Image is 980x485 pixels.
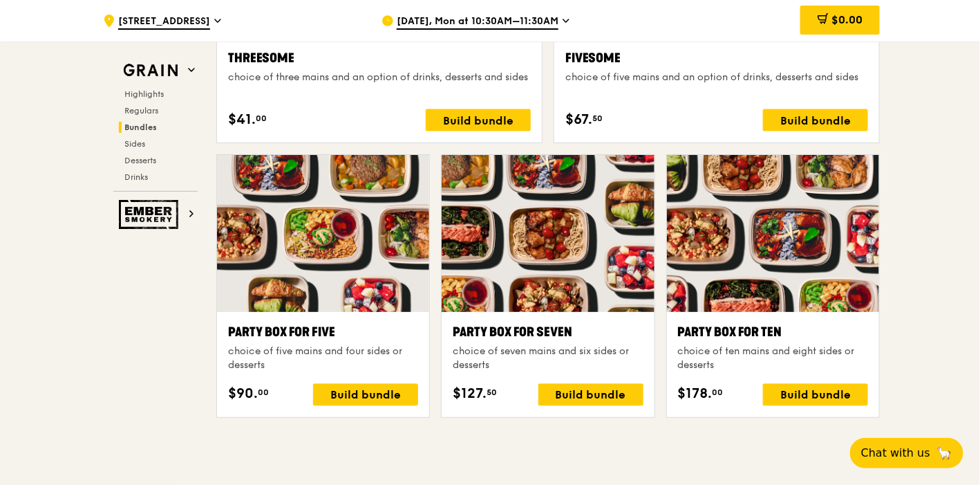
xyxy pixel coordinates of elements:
span: [DATE], Mon at 10:30AM–11:30AM [397,15,558,30]
div: Party Box for Seven [453,323,643,342]
span: 00 [256,113,267,124]
span: Sides [124,139,145,149]
div: choice of five mains and four sides or desserts [228,345,418,373]
span: 50 [487,387,497,399]
span: Drinks [124,172,148,182]
span: Desserts [124,156,156,165]
div: Party Box for Ten [678,323,868,342]
div: Build bundle [426,109,531,131]
div: Build bundle [313,384,418,406]
span: $41. [228,109,256,130]
span: 🦙 [936,445,952,461]
span: 00 [258,387,269,399]
span: 50 [592,113,603,124]
span: $0.00 [831,13,863,26]
div: choice of seven mains and six sides or desserts [453,345,643,373]
div: Threesome [228,48,531,68]
div: Build bundle [763,109,868,131]
span: Highlights [124,89,164,99]
img: Ember Smokery web logo [119,200,182,229]
span: $178. [678,384,713,405]
div: choice of three mains and an option of drinks, desserts and sides [228,71,531,84]
span: $67. [565,109,592,130]
span: Regulars [124,106,158,116]
img: Grain web logo [119,58,182,83]
span: 00 [713,387,724,399]
span: $127. [453,384,487,405]
span: $90. [228,384,258,405]
span: [STREET_ADDRESS] [118,15,210,30]
div: choice of ten mains and eight sides or desserts [678,345,868,373]
div: Fivesome [565,48,868,68]
div: Build bundle [538,384,643,406]
span: Bundles [124,122,157,132]
div: Build bundle [763,384,868,406]
span: Chat with us [861,445,930,461]
div: choice of five mains and an option of drinks, desserts and sides [565,71,868,84]
div: Party Box for Five [228,323,418,342]
button: Chat with us🦙 [850,438,963,468]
